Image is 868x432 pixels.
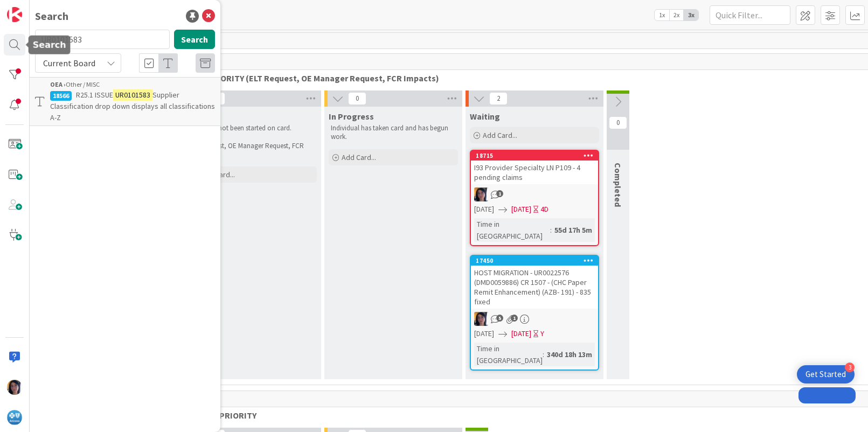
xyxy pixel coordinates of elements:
div: 18715I93 Provider Specialty LN P109 - 4 pending claims [471,151,598,184]
div: I93 Provider Specialty LN P109 - 4 pending claims [471,161,598,184]
div: 4D [540,204,548,215]
div: 17450 [476,257,598,264]
div: 17450 [471,256,598,266]
img: TC [474,187,488,201]
span: Current Board [43,58,95,68]
img: avatar [7,410,22,425]
div: Get Started [805,369,846,380]
div: 18715 [476,152,598,159]
div: 55d 17h 5m [552,224,595,236]
span: 2x [669,10,684,20]
span: 0 [609,116,627,129]
a: 17450HOST MIGRATION - UR0022576 (DMD0059886) CR 1507 - (CHC Paper Remit Enhancement) (AZB- 191) -... [470,255,599,371]
span: 1x [655,10,669,20]
img: TC [7,380,22,395]
span: 1 [511,315,518,322]
span: : [543,349,544,360]
span: Supplier Classification drop down displays all classifications A-Z [50,90,215,122]
span: In Progress [329,111,374,122]
span: 1 [496,190,503,197]
span: [DATE] [511,204,531,215]
span: 0 [348,92,366,105]
div: TC [471,187,598,201]
img: TC [474,312,488,326]
span: Add Card... [342,152,376,162]
p: ELT Request, OE Manager Request, FCR Impacts [190,142,315,159]
button: Search [174,30,215,49]
a: 18715I93 Provider Specialty LN P109 - 4 pending claimsTC[DATE][DATE]4DTime in [GEOGRAPHIC_DATA]:5... [470,150,599,246]
div: Time in [GEOGRAPHIC_DATA] [474,343,543,366]
span: [DATE] [474,328,494,339]
div: 3 [845,363,855,372]
p: Individual has taken card and has begun work. [331,124,456,142]
div: Search [35,8,68,24]
span: [DATE] [511,328,531,339]
span: 5 [496,315,503,322]
span: [DATE] [474,204,494,215]
input: Search for title... [35,30,170,49]
h5: Search [33,40,66,50]
div: TC [471,312,598,326]
div: 18715 [471,151,598,161]
div: 340d 18h 13m [544,349,595,360]
div: Open Get Started checklist, remaining modules: 3 [797,365,855,384]
span: : [550,224,552,236]
span: R25.1 ISSUE [76,90,113,100]
span: Waiting [470,111,500,122]
input: Quick Filter... [710,5,790,25]
div: 17450HOST MIGRATION - UR0022576 (DMD0059886) CR 1507 - (CHC Paper Remit Enhancement) (AZB- 191) -... [471,256,598,309]
mark: UR0101583 [113,89,152,101]
img: Visit kanbanzone.com [7,7,22,22]
div: 18566 [50,91,72,101]
a: OEA ›Other / MISC18566R25.1 ISSUEUR0101583Supplier Classification drop down displays all classifi... [30,77,220,126]
div: Y [540,328,544,339]
div: HOST MIGRATION - UR0022576 (DMD0059886) CR 1507 - (CHC Paper Remit Enhancement) (AZB- 191) - 835 ... [471,266,598,309]
span: 2 [489,92,508,105]
span: Add Card... [483,130,517,140]
p: Work has not been started on card. [190,124,315,133]
span: Completed [613,163,623,207]
span: 3x [684,10,698,20]
div: Other / MISC [50,80,215,89]
div: Time in [GEOGRAPHIC_DATA] [474,218,550,242]
b: OEA › [50,80,66,88]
